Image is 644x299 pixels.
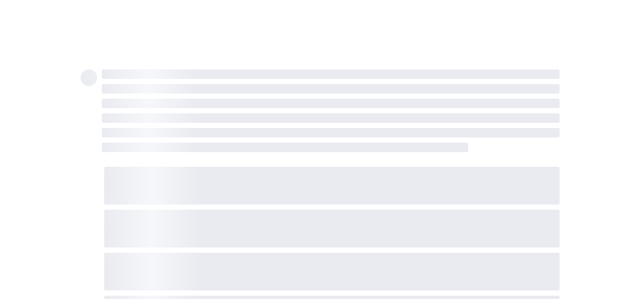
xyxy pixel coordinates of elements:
[102,69,560,79] span: ‌
[104,253,560,290] span: ‌
[102,99,560,108] span: ‌
[104,210,560,248] span: ‌
[102,113,560,123] span: ‌
[81,69,97,86] span: ‌
[102,128,560,137] span: ‌
[104,167,560,205] span: ‌
[102,84,560,94] span: ‌
[102,143,468,152] span: ‌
